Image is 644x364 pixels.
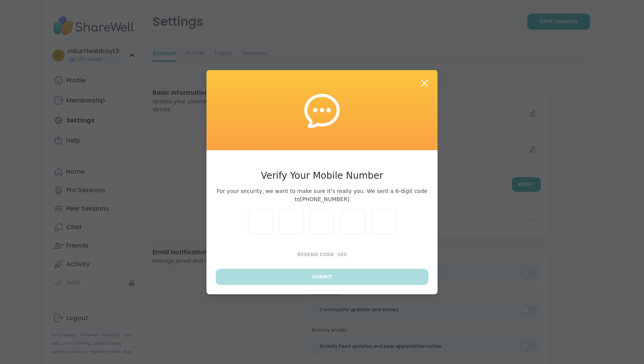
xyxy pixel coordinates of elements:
span: 18 s [337,252,347,257]
span: For your security, we want to make sure it’s really you. We sent a 6-digit code to [PHONE_NUMBER] [216,187,428,203]
button: Submit [216,269,428,285]
span: Resend Code [297,252,334,257]
span: Submit [312,273,332,280]
h3: Verify Your Mobile Number [216,169,428,183]
button: Resend Code18s [216,247,428,263]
